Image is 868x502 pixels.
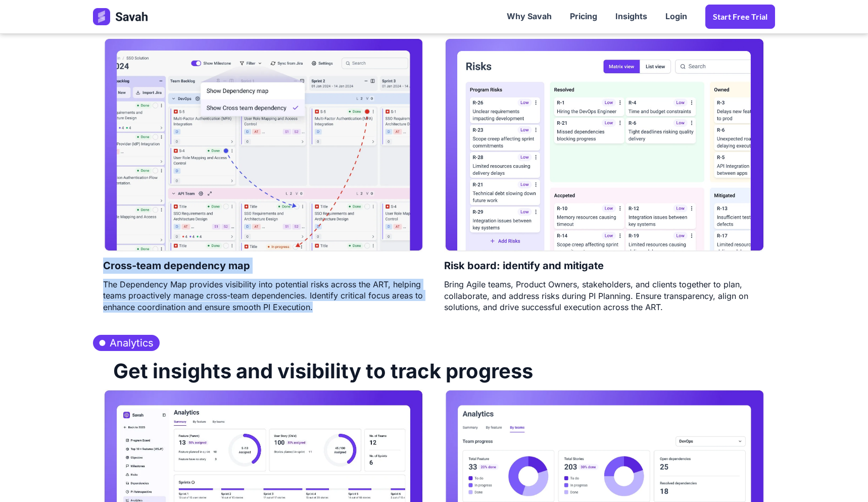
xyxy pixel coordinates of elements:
[444,253,604,279] h4: Risk board: identify and mitigate
[705,5,775,29] a: Start Free trial
[444,279,765,313] div: Bring Agile teams, Product Owners, stakeholders, and clients together to plan, collaborate, and a...
[606,1,656,32] a: Insights
[498,1,561,32] a: Why Savah
[656,1,696,32] a: Login
[817,454,868,502] iframe: Chat Widget
[103,253,250,279] h4: Cross-team dependency map
[103,279,424,313] div: The Dependency Map provides visibility into potential risks across the ART, helping teams proacti...
[103,351,533,389] h2: Get insights and visibility to track progress
[561,1,606,32] a: Pricing
[103,38,424,253] img: Cross-Team Dependency Map - Savah
[93,335,160,351] h3: Analytics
